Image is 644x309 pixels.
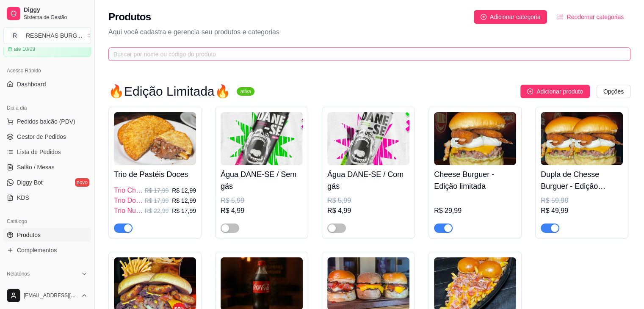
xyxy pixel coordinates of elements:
span: Trio Doce de Leite [114,196,143,206]
h4: Cheese Burguer - Edição limitada [434,168,516,192]
span: Lista de Pedidos [17,148,61,156]
a: DiggySistema de Gestão [3,3,91,24]
a: Gestor de Pedidos [3,130,91,143]
div: Acesso Rápido [3,64,91,77]
span: Trio Nutella [114,206,143,216]
p: R$ 12,99 [172,186,196,195]
article: até 10/09 [14,46,35,52]
span: Salão / Mesas [17,163,55,171]
p: R$ 17,99 [144,196,169,205]
a: Salão / Mesas [3,160,91,174]
img: product-image [434,112,516,165]
p: R$ 22,99 [144,207,169,215]
h4: Água DANE-SE / Sem gás [221,168,303,192]
a: Dashboard [3,77,91,91]
img: product-image [114,112,196,165]
span: KDS [17,193,29,202]
div: Dia a dia [3,101,91,115]
div: R$ 49,99 [541,206,623,216]
button: Select a team [3,27,91,44]
span: Trio Chocolate [114,185,143,196]
span: plus-circle [527,88,533,94]
p: R$ 17,99 [144,186,169,195]
div: R$ 5,99 [327,196,409,206]
div: Catálogo [3,215,91,228]
span: Gestor de Pedidos [17,132,66,141]
p: R$ 12,99 [172,196,196,205]
button: Opções [597,85,630,98]
div: R$ 4,99 [327,206,409,216]
span: ordered-list [557,14,563,20]
span: Reodernar categorias [567,12,624,22]
sup: ativa [237,87,254,96]
div: R$ 29,99 [434,206,516,216]
span: Adicionar produto [536,87,583,96]
h4: Água DANE-SE / Com gás [327,168,409,192]
span: Pedidos balcão (PDV) [17,117,75,126]
div: RESENHAS BURG ... [26,31,82,40]
div: R$ 4,99 [221,206,303,216]
span: Sistema de Gestão [24,14,88,21]
h3: 🔥Edição Limitada🔥 [108,86,230,97]
span: R [11,31,19,40]
h4: Dupla de Chesse Burguer - Edição Limitada [541,168,623,192]
span: Diggy [24,6,88,14]
a: Complementos [3,243,91,257]
span: Adicionar categoria [490,12,541,22]
button: Reodernar categorias [550,10,630,24]
button: Pedidos balcão (PDV) [3,115,91,128]
span: Produtos [17,231,41,239]
h2: Produtos [108,10,151,24]
button: [EMAIL_ADDRESS][DOMAIN_NAME] [3,285,91,306]
a: Diggy Botnovo [3,176,91,189]
span: [EMAIL_ADDRESS][DOMAIN_NAME] [24,292,77,299]
p: Aqui você cadastra e gerencia seu produtos e categorias [108,27,630,37]
a: KDS [3,191,91,204]
div: R$ 59,98 [541,196,623,206]
a: Lista de Pedidos [3,145,91,159]
button: Adicionar produto [520,85,590,98]
span: Diggy Bot [17,178,43,187]
button: Adicionar categoria [474,10,547,24]
span: plus-circle [481,14,486,20]
span: Opções [603,87,624,96]
span: Dashboard [17,80,46,88]
p: R$ 17,99 [172,207,196,215]
span: Complementos [17,246,57,254]
a: Produtos [3,228,91,242]
a: Relatórios de vendas [3,281,91,294]
img: product-image [541,112,623,165]
img: product-image [327,112,409,165]
h4: Trio de Pastéis Doces [114,168,196,180]
img: product-image [221,112,303,165]
div: R$ 5,99 [221,196,303,206]
span: Relatórios [7,270,30,277]
input: Buscar por nome ou código do produto [113,50,619,59]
